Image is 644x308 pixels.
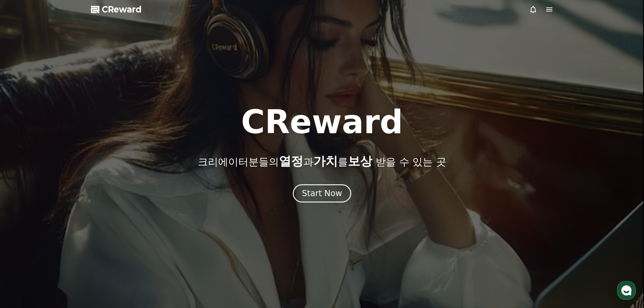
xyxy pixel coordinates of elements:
[293,191,351,197] a: Start Now
[241,106,403,138] h1: CReward
[279,154,303,168] span: 열정
[313,154,338,168] span: 가치
[302,188,342,199] div: Start Now
[91,4,142,15] a: CReward
[293,184,351,203] button: Start Now
[198,155,446,168] p: 크리에이터분들의 과 를 받을 수 있는 곳
[102,4,142,15] span: CReward
[348,154,372,168] span: 보상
